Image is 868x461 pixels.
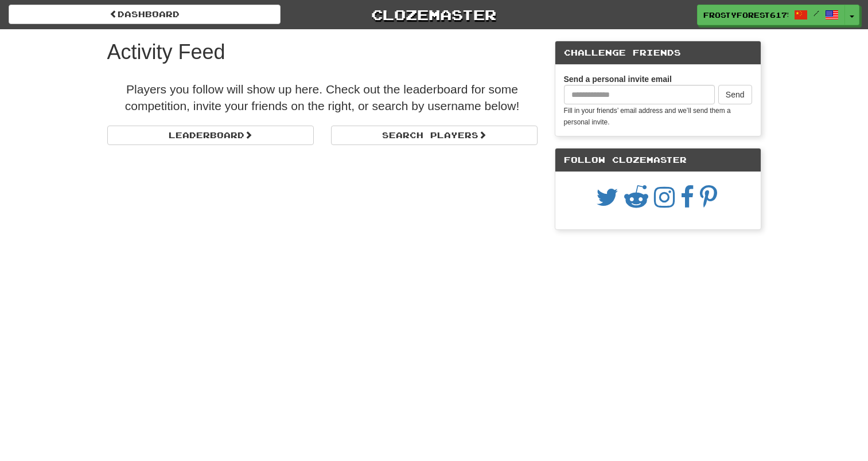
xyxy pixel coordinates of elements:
[564,75,672,84] strong: Send a personal invite email
[331,126,538,145] a: Search Players
[813,9,819,17] span: /
[697,5,845,25] a: FrostyForest6175 /
[555,41,761,65] div: Challenge Friends
[107,81,538,115] p: Players you follow will show up here. Check out the leaderboard for some competition, invite your...
[718,85,752,104] button: Send
[107,126,314,145] a: Leaderboard
[298,5,570,25] a: Clozemaster
[9,5,281,24] a: Dashboard
[107,41,538,64] h1: Activity Feed
[703,10,788,20] span: FrostyForest6175
[564,107,731,126] small: Fill in your friends’ email address and we’ll send them a personal invite.
[555,149,761,172] div: Follow Clozemaster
